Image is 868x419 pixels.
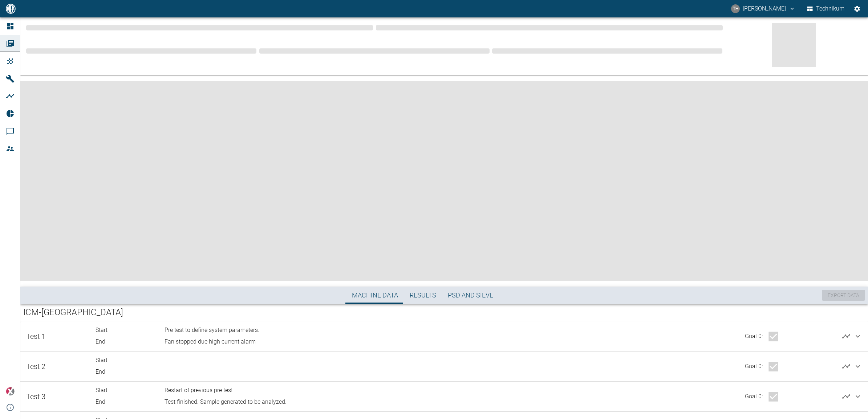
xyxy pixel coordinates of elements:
p: Pre test to define system parameters. [165,326,369,334]
p: Goal 0 : [745,392,763,401]
h6: Test 3 [26,391,45,402]
h6: Test 1 [26,330,45,342]
p: End [96,367,162,376]
p: Start [96,386,162,395]
img: Xplore Logo [6,387,15,396]
button: Settings [851,2,864,15]
img: logo [5,4,16,13]
button: Technikum [806,2,846,15]
div: Test 1StartPre test to define system parameters.EndFan stopped due high current alarmGoal 0:Open ... [20,321,868,352]
p: Goal 0 : [745,332,763,341]
button: Machine Data [346,287,404,304]
p: Goal 0 : [745,362,763,371]
p: End [96,337,162,346]
button: Open Analysis [839,389,853,404]
span: PSD and Sieve [448,291,493,300]
div: Test 2StartEndGoal 0:Open Analysis [20,352,868,382]
div: Test 3StartRestart of previous pre testEndTest finished. Sample generated to be analyzed.Goal 0:O... [20,382,868,412]
button: Open Analysis [839,359,853,374]
svg: Open Analysis [842,392,851,401]
p: Fan stopped due high current alarm [165,337,369,346]
button: Open Analysis [839,329,853,344]
button: thomas.hosten@neuman-esser.de [730,2,796,15]
p: End [96,398,162,406]
p: Start [96,356,162,365]
svg: Open Analysis [842,362,851,371]
div: TH [731,4,740,13]
p: Restart of previous pre test [165,386,369,395]
h5: ICM-[GEOGRAPHIC_DATA] [23,307,865,319]
p: Start [96,326,162,334]
svg: Open Analysis [842,332,851,341]
h6: Test 2 [26,361,45,372]
span: Results [410,291,436,300]
p: Test finished. Sample generated to be analyzed. [165,398,369,406]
